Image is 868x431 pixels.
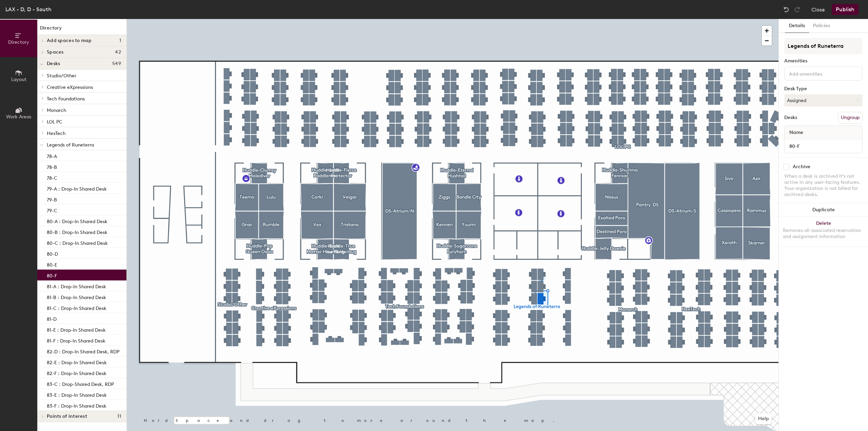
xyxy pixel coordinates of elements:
p: 80-C : Drop-In Shared Desk [47,238,108,246]
p: 82-E : Drop-In Shared Desk [47,358,107,366]
h1: Directory [37,24,126,35]
span: LOL PC [47,119,62,125]
button: Policies [809,19,834,33]
div: Desk Type [784,86,863,92]
div: Removes all associated reservation and assignment information [783,228,864,240]
div: When a desk is archived it's not active in any user-facing features. Your organization is not bil... [784,173,863,198]
p: 79-C [47,206,57,214]
span: Desks [47,61,60,66]
div: Amenities [784,58,863,64]
button: DeleteRemoves all associated reservation and assignment information [779,217,868,247]
span: Tech Foundations [47,96,85,102]
p: 81-A : Drop-In Shared Desk [47,282,106,290]
p: 81-E : Drop-In Shared Desk [47,325,106,333]
button: Duplicate [779,203,868,217]
span: 549 [112,61,121,66]
span: Points of interest [47,414,87,419]
button: Close [811,4,825,15]
p: 83-C : Drop-Shared Desk, RDP [47,379,114,387]
img: Redo [794,6,801,13]
p: 80-F [47,271,57,279]
p: 81-B : Drop-In Shared Desk [47,293,106,300]
p: 81-F : Drop-In Shared Desk [47,336,105,344]
span: 1 [119,38,121,43]
p: 79-B [47,195,57,203]
p: 80-D [47,249,58,257]
span: Monarch [47,107,66,113]
p: 80-B : Drop-In Shared Desk [47,228,107,235]
input: Unnamed desk [786,141,861,151]
p: 83-E : Drop-In Shared Desk [47,390,107,398]
span: Layout [11,77,26,82]
p: 78-C [47,173,57,181]
p: 78-A [47,152,57,159]
p: 80-A : Drop-In Shared Desk [47,217,107,224]
span: 11 [117,414,121,419]
p: 83-F : Drop-In Shared Desk [47,401,106,409]
span: Spaces [47,50,64,55]
span: Creative eXpressions [47,84,93,90]
span: HexTech [47,131,65,136]
div: Desks [784,115,797,120]
span: Legends of Runeterra [47,142,94,148]
div: Archive [793,164,810,170]
span: Name [786,126,807,139]
input: Add amenities [788,69,849,77]
button: Assigned [784,94,863,106]
p: 78-B [47,162,57,170]
span: Add spaces to map [47,38,92,43]
span: 42 [115,50,121,55]
button: Publish [832,4,859,15]
p: 82-D : Drop-In Shared Desk, RDP [47,347,119,355]
button: Ungroup [838,112,863,123]
p: 81-D [47,314,57,322]
span: Studio/Other [47,73,76,79]
button: Help [755,413,772,424]
img: Undo [783,6,790,13]
div: LAX - D, D - South [5,5,52,14]
span: Directory [8,39,29,45]
span: Work Areas [6,114,31,120]
button: Details [785,19,809,33]
p: 82-F : Drop-In Shared Desk [47,369,106,376]
p: 80-E [47,260,57,268]
p: 79-A : Drop-In Shared Desk [47,184,107,192]
p: 81-C : Drop-In Shared Desk [47,303,106,311]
